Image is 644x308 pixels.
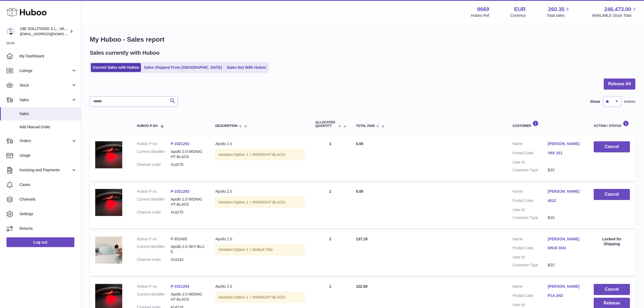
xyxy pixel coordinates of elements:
span: Sales [19,111,77,116]
dt: Current identifier [137,197,171,207]
span: Description [215,124,237,128]
dt: Huboo P no [137,189,171,194]
span: My Dashboard [19,54,77,59]
a: [PERSON_NAME] [548,237,583,242]
td: 1 [310,136,351,181]
span: ALLOCATED Quantity [315,121,337,128]
img: 96691737388559.jpg [95,189,122,216]
a: P-1021293 [171,189,189,194]
dd: #14276 [171,162,204,167]
button: Cancel [594,189,630,200]
span: 0.00 [356,189,363,194]
img: 96691697548169.jpg [95,237,122,264]
dt: Name [513,141,548,148]
a: [PERSON_NAME] [548,141,583,146]
a: [PERSON_NAME] [548,284,583,289]
button: Cancel [594,284,630,295]
a: P1A 3N3 [548,293,583,298]
strong: EUR [514,6,526,13]
div: Apollo 2.0 [215,141,305,146]
dt: Channel order [137,162,171,167]
span: [EMAIL_ADDRESS][DOMAIN_NAME] [20,32,80,36]
span: Total sales [547,13,571,18]
dt: Name [513,237,548,243]
dd: Apollo 2.0 MIDNIGHT-BLACK [171,149,204,159]
dt: Postal Code [513,245,548,252]
dt: User Id [513,160,548,165]
label: Show [590,99,600,104]
dt: Postal Code [513,293,548,300]
a: Log out [6,237,74,247]
div: Apollo 2.0 [215,189,305,194]
h1: My Huboo - Sales report [90,35,635,44]
span: AVAILABLE Stock Total [592,13,638,18]
dt: Current identifier [137,244,171,254]
dt: User Id [513,207,548,212]
a: Sales Shipped From [GEOGRAPHIC_DATA] [142,63,224,72]
dd: #14243 [171,257,204,262]
dd: B2C [548,168,583,173]
dt: Name [513,189,548,195]
dd: #14275 [171,210,204,215]
div: Locked for Shipping [594,237,630,247]
span: Channels [19,197,77,202]
dt: Current identifier [137,149,171,159]
span: Option 1 = MIDNIGHT-BLACK; [234,152,286,157]
div: Apollo 2.0 [215,237,305,242]
dt: Channel order [137,210,171,215]
span: Option 1 = MIDNIGHT-BLACK; [234,295,286,299]
dt: Customer Type [513,168,548,173]
span: Returns [19,226,77,231]
dd: Apollo 2.0 MIDNIGHT-BLACK [171,197,204,207]
img: 96691737388559.jpg [95,141,122,168]
span: Settings [19,211,77,217]
div: Apollo 2.0 [215,284,305,289]
dt: Huboo P no [137,141,171,146]
button: Release All [604,78,635,90]
div: OBI SOLUTIONS S.L., VAT: B70911078 [20,26,69,37]
div: Variation: [215,197,305,208]
span: Stock [19,83,71,88]
a: P-1021293 [171,284,189,289]
dt: Current identifier [137,292,171,302]
span: Add Manual Order [19,124,77,130]
span: Listings [19,68,71,73]
a: Sales Not With Huboo [225,63,268,72]
a: Current Sales with Huboo [91,63,141,72]
dt: Postal Code [513,198,548,205]
dt: Huboo P no [137,284,171,289]
a: 246,473.00 AVAILABLE Stock Total [592,6,638,18]
a: 260.35 Total sales [547,6,571,18]
button: Cancel [594,141,630,152]
a: [PERSON_NAME] [548,189,583,194]
span: Orders [19,138,71,143]
dt: Postal Code [513,150,548,157]
dt: User Id [513,255,548,260]
strong: 9669 [477,6,489,13]
h2: Sales currently with Huboo [90,49,160,57]
dd: B2C [548,215,583,220]
div: Customer [513,120,583,128]
span: Cases [19,182,77,187]
dt: Customer Type [513,263,548,268]
div: Action / Status [594,120,630,128]
img: internalAdmin-9669@internal.huboo.com [6,27,15,35]
dt: Customer Type [513,215,548,220]
span: Total paid [356,124,375,128]
span: 122.50 [356,284,368,289]
span: Huboo P no [137,124,158,128]
div: Variation: [215,292,305,303]
a: V8X 1E1 [548,150,583,156]
dd: Apollo 2.0 MIDNIGHT-BLACK [171,292,204,302]
span: Option 1 = MIDNIGHT-BLACK; [234,200,286,204]
span: 137.19 [356,237,368,241]
td: 1 [310,184,351,228]
span: 260.35 [548,6,564,13]
dd: P-852483 [171,237,204,242]
dt: Channel order [137,257,171,262]
span: 0.00 [356,142,363,146]
span: Invoicing and Payments [19,168,71,173]
a: DN16 3UU [548,245,583,251]
dd: B2C [548,263,583,268]
dt: Name [513,284,548,290]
